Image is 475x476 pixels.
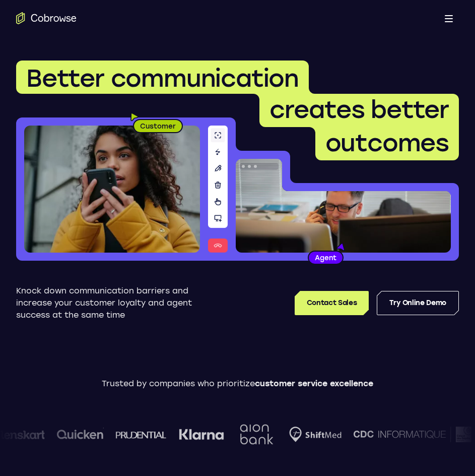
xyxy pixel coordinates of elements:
[288,427,341,442] img: Shiftmed
[269,95,449,124] span: creates better
[325,128,449,157] span: outcomes
[236,159,451,253] img: A customer support agent talking on the phone
[16,12,77,24] a: Go to the home page
[24,126,200,253] img: A customer holding their phone
[26,64,299,93] span: Better communication
[16,285,203,321] p: Knock down communication barriers and increase your customer loyalty and agent success at the sam...
[295,291,369,315] a: Contact Sales
[235,414,276,455] img: Aion Bank
[208,126,228,253] img: A series of tools used in co-browsing sessions
[115,431,166,439] img: prudential
[178,429,223,441] img: Klarna
[255,379,373,388] span: customer service excellence
[377,291,459,315] a: Try Online Demo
